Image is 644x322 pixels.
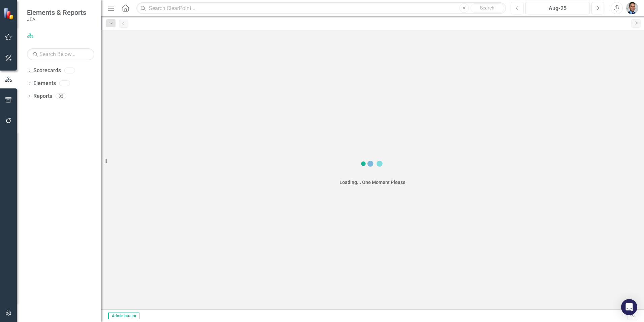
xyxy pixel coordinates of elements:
span: Administrator [108,313,139,319]
div: Aug-25 [528,4,587,12]
button: Search [471,3,504,13]
button: Aug-25 [525,2,590,14]
a: Reports [33,92,52,100]
img: Christopher Barrett [626,2,638,14]
div: 82 [56,93,66,99]
a: Scorecards [33,67,61,75]
input: Search ClearPoint... [136,2,506,14]
div: Loading... One Moment Please [340,179,406,186]
span: Search [480,5,494,10]
div: Open Intercom Messenger [621,299,637,315]
input: Search Below... [27,48,94,60]
img: ClearPoint Strategy [3,7,15,19]
span: Elements & Reports [27,8,86,17]
small: JEA [27,17,86,22]
a: Elements [33,80,56,87]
